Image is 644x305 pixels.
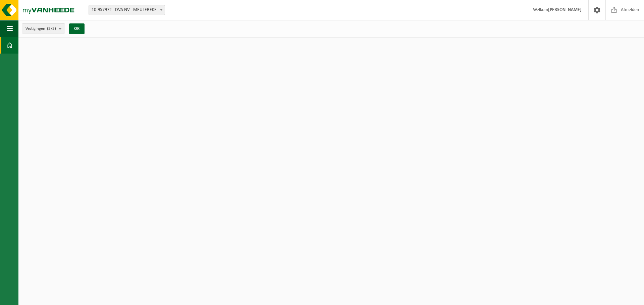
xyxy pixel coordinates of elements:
[22,23,65,33] button: Vestigingen(3/3)
[69,23,85,34] button: OK
[25,24,56,34] span: Vestigingen
[548,7,582,12] strong: [PERSON_NAME]
[89,5,165,15] span: 10-957972 - DVA NV - MEULEBEKE
[89,5,165,15] span: 10-957972 - DVA NV - MEULEBEKE
[47,26,56,31] count: (3/3)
